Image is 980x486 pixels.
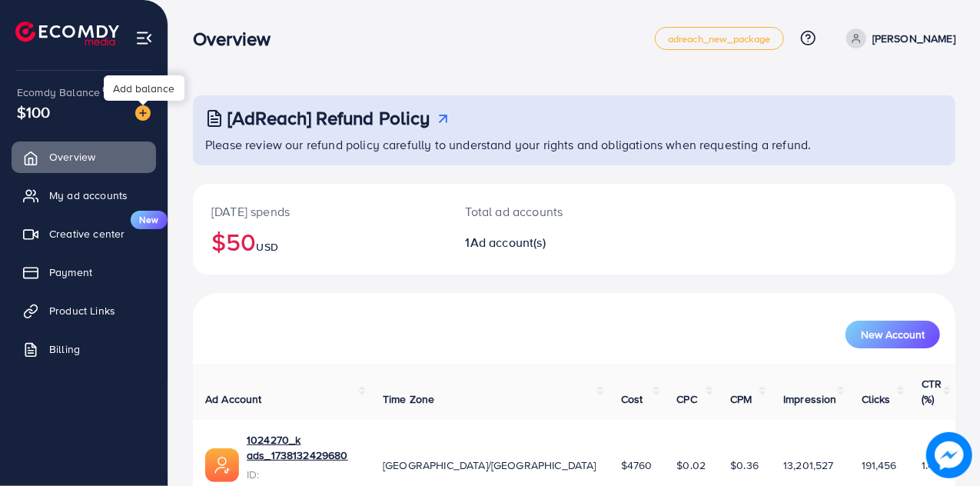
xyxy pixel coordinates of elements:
[49,265,92,280] span: Payment
[466,202,620,221] p: Total ad accounts
[49,188,128,203] span: My ad accounts
[922,458,941,473] span: 1.45
[730,391,752,407] span: CPM
[470,234,546,251] span: Ad account(s)
[12,218,156,249] a: Creative centerNew
[205,135,946,154] p: Please review our refund policy carefully to understand your rights and obligations when requesti...
[668,34,771,44] span: adreach_new_package
[205,448,239,482] img: ic-ads-acc.e4c84228.svg
[862,391,891,407] span: Clicks
[383,458,596,473] span: [GEOGRAPHIC_DATA]/[GEOGRAPHIC_DATA]
[922,376,942,407] span: CTR (%)
[730,458,759,473] span: $0.36
[256,239,277,255] span: USD
[783,458,834,473] span: 13,201,527
[193,28,283,50] h3: Overview
[621,458,653,473] span: $4760
[677,391,697,407] span: CPC
[49,226,125,241] span: Creative center
[12,334,156,364] a: Billing
[205,391,262,407] span: Ad Account
[49,149,95,165] span: Overview
[17,101,51,123] span: $100
[17,85,100,100] span: Ecomdy Balance
[12,295,156,326] a: Product Links
[135,29,153,47] img: menu
[131,211,168,229] span: New
[840,28,955,48] a: [PERSON_NAME]
[383,391,434,407] span: Time Zone
[12,141,156,172] a: Overview
[211,202,429,221] p: [DATE] spends
[845,321,940,348] button: New Account
[211,227,429,256] h2: $50
[12,180,156,211] a: My ad accounts
[861,329,925,340] span: New Account
[15,22,119,45] img: logo
[862,458,897,473] span: 191,456
[926,432,972,478] img: image
[655,27,784,50] a: adreach_new_package
[104,75,184,101] div: Add balance
[135,105,151,121] img: image
[783,391,837,407] span: Impression
[466,235,620,250] h2: 1
[49,341,80,357] span: Billing
[228,107,430,129] h3: [AdReach] Refund Policy
[677,458,706,473] span: $0.02
[247,432,358,464] a: 1024270_k ads_1738132429680
[872,29,955,48] p: [PERSON_NAME]
[12,257,156,288] a: Payment
[621,391,643,407] span: Cost
[49,303,115,318] span: Product Links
